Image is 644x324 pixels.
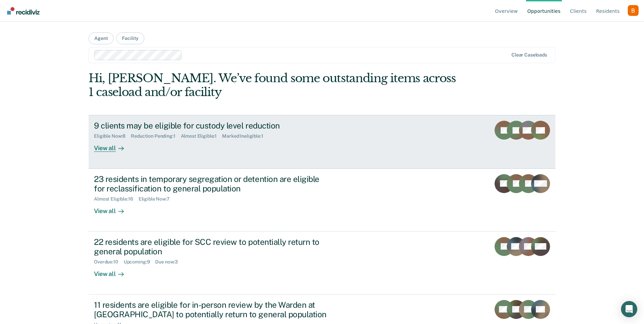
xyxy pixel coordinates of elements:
[94,174,331,194] div: 23 residents in temporary segregation or detention are eligible for reclassification to general p...
[94,121,331,131] div: 9 clients may be eligible for custody level reduction
[94,133,131,139] div: Eligible Now : 8
[89,32,114,44] button: Agent
[94,265,132,278] div: View all
[94,196,139,202] div: Almost Eligible : 16
[94,237,331,257] div: 22 residents are eligible for SCC review to potentially return to general population
[89,115,555,168] a: 9 clients may be eligible for custody level reductionEligible Now:8Reduction Pending:1Almost Elig...
[94,300,331,320] div: 11 residents are eligible for in-person review by the Warden at [GEOGRAPHIC_DATA] to potentially ...
[222,133,268,139] div: Marked Ineligible : 1
[89,71,462,99] div: Hi, [PERSON_NAME]. We’ve found some outstanding items across 1 caseload and/or facility
[139,196,175,202] div: Eligible Now : 7
[89,232,555,295] a: 22 residents are eligible for SCC review to potentially return to general populationOverdue:10Upc...
[155,259,183,265] div: Due now : 3
[94,259,124,265] div: Overdue : 10
[94,139,132,152] div: View all
[116,32,144,44] button: Facility
[124,259,156,265] div: Upcoming : 9
[7,7,40,15] img: Recidiviz
[511,52,547,58] div: Clear caseloads
[131,133,181,139] div: Reduction Pending : 1
[628,5,639,16] button: Profile dropdown button
[621,301,637,317] div: Open Intercom Messenger
[89,169,555,232] a: 23 residents in temporary segregation or detention are eligible for reclassification to general p...
[94,202,132,215] div: View all
[181,133,222,139] div: Almost Eligible : 1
